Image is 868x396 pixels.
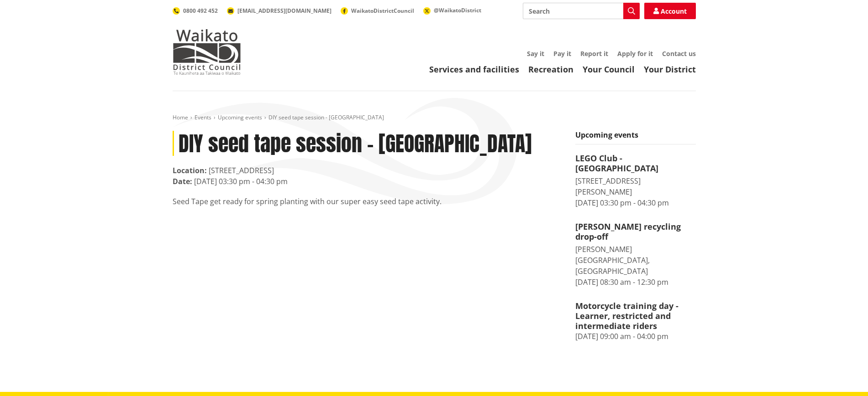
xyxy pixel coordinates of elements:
h1: DIY seed tape session - [GEOGRAPHIC_DATA] [173,131,562,156]
img: Waikato District Council - Te Kaunihera aa Takiwaa o Waikato [173,29,241,75]
span: DIY seed tape session - [GEOGRAPHIC_DATA] [268,113,384,121]
span: [EMAIL_ADDRESS][DOMAIN_NAME] [237,7,331,15]
a: Home [173,113,188,121]
a: Report it [580,49,608,58]
a: WaikatoDistrictCouncil [341,7,414,15]
strong: Date: [173,176,192,186]
a: Account [644,3,696,19]
h5: Upcoming events [575,131,696,144]
a: [PERSON_NAME] recycling drop-off [PERSON_NAME][GEOGRAPHIC_DATA], [GEOGRAPHIC_DATA] [DATE] 08:30 a... [575,222,696,288]
a: 0800 492 452 [173,7,218,15]
a: @WaikatoDistrict [423,6,481,14]
span: WaikatoDistrictCouncil [351,7,414,15]
h4: [PERSON_NAME] recycling drop-off [575,222,696,242]
a: Apply for it [617,49,653,58]
a: Upcoming events [218,113,262,121]
div: [STREET_ADDRESS][PERSON_NAME] [575,175,696,197]
h4: Motorcycle training day - Learner, restricted and intermediate riders [575,301,696,331]
time: [DATE] 09:00 am - 04:00 pm [575,331,668,341]
span: 0800 492 452 [183,7,218,15]
p: Seed Tape get ready for spring planting with our super easy seed tape activity. [173,196,562,207]
a: Recreation [528,64,573,75]
a: Your District [644,64,696,75]
a: Contact us [662,49,696,58]
time: [DATE] 03:30 pm - 04:30 pm [575,198,669,208]
h4: LEGO Club - [GEOGRAPHIC_DATA] [575,154,696,173]
a: Events [195,113,211,121]
a: Pay it [553,49,571,58]
nav: breadcrumb [173,114,696,122]
iframe: Messenger Launcher [826,358,859,391]
div: [PERSON_NAME][GEOGRAPHIC_DATA], [GEOGRAPHIC_DATA] [575,244,696,277]
strong: Location: [173,165,207,175]
a: Motorcycle training day - Learner, restricted and intermediate riders [DATE] 09:00 am - 04:00 pm [575,301,696,342]
span: [STREET_ADDRESS] [209,165,274,175]
span: @WaikatoDistrict [434,6,481,14]
time: [DATE] 03:30 pm - 04:30 pm [194,176,288,186]
input: Search input [523,3,640,19]
a: Services and facilities [429,64,519,75]
a: Say it [527,49,544,58]
a: Your Council [583,64,635,75]
a: [EMAIL_ADDRESS][DOMAIN_NAME] [227,7,331,15]
time: [DATE] 08:30 am - 12:30 pm [575,277,668,287]
a: LEGO Club - [GEOGRAPHIC_DATA] [STREET_ADDRESS][PERSON_NAME] [DATE] 03:30 pm - 04:30 pm [575,154,696,208]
